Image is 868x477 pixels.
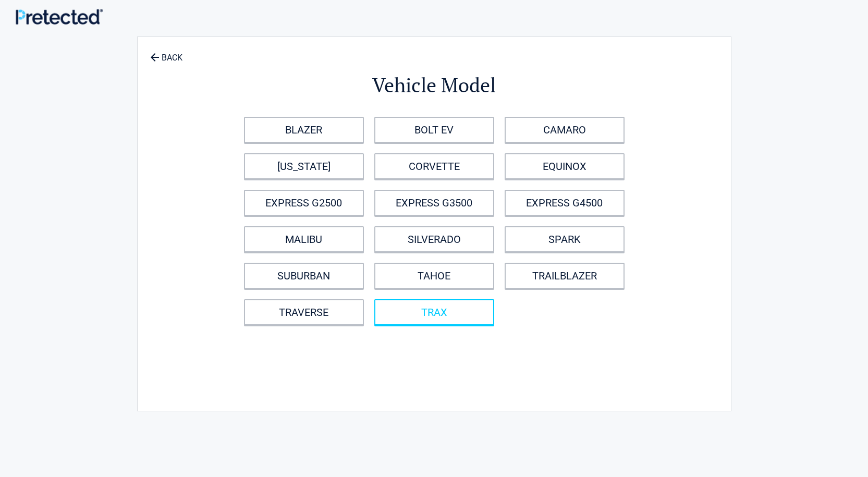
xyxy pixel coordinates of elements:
a: EXPRESS G3500 [374,190,494,216]
a: TRAX [374,299,494,325]
h2: Vehicle Model [195,72,674,99]
a: MALIBU [244,226,364,252]
a: TRAILBLAZER [505,263,625,289]
a: BOLT EV [374,117,494,143]
a: CORVETTE [374,153,494,179]
a: EXPRESS G4500 [505,190,625,216]
a: TAHOE [374,263,494,289]
a: BACK [148,44,185,62]
a: SPARK [505,226,625,252]
a: BLAZER [244,117,364,143]
a: TRAVERSE [244,299,364,325]
a: SUBURBAN [244,263,364,289]
a: [US_STATE] [244,153,364,179]
a: CAMARO [505,117,625,143]
img: Main Logo [16,9,103,25]
a: EXPRESS G2500 [244,190,364,216]
a: SILVERADO [374,226,494,252]
a: EQUINOX [505,153,625,179]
